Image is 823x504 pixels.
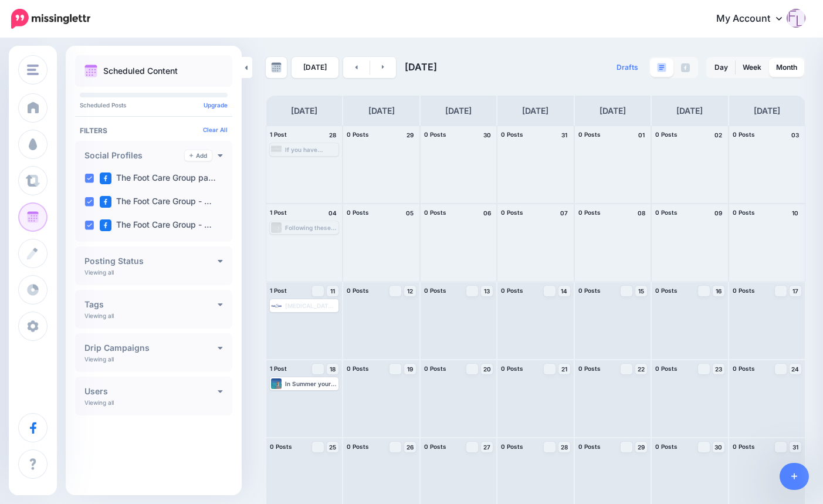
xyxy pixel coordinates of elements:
span: 18 [330,366,336,372]
a: 28 [558,442,570,452]
span: 26 [407,444,414,450]
label: The Foot Care Group - … [100,219,212,231]
h4: 30 [481,130,493,140]
span: 17 [792,288,798,294]
span: 0 Posts [733,131,755,138]
span: 0 Posts [733,209,755,216]
span: 0 Posts [578,131,601,138]
span: 0 Posts [655,287,678,294]
span: 1 Post [270,131,287,138]
h4: 08 [635,208,647,218]
p: Viewing all [84,312,114,319]
a: 23 [713,364,724,374]
a: 12 [404,286,416,296]
h4: [DATE] [754,104,780,118]
a: 13 [481,286,493,296]
span: 0 Posts [578,209,601,216]
h4: 10 [790,208,801,218]
div: If you have [MEDICAL_DATA] and wear sandals or walk barefoot in summer you need to take extra car... [285,146,337,153]
span: 28 [561,444,568,450]
a: [DATE] [292,57,338,78]
img: Missinglettr [11,9,90,29]
p: Scheduled Posts [80,102,228,108]
span: 0 Posts [424,131,446,138]
img: facebook-square.png [100,196,111,208]
label: The Foot Care Group - … [100,196,212,208]
h4: 06 [481,208,493,218]
img: facebook-grey-square.png [681,63,690,72]
a: 30 [713,442,724,452]
span: 0 Posts [501,443,523,450]
span: 0 Posts [655,443,678,450]
p: Viewing all [84,399,114,406]
span: 0 Posts [578,287,601,294]
span: 0 Posts [347,209,369,216]
h4: [DATE] [676,104,703,118]
span: 1 Post [270,209,287,216]
p: Scheduled Content [103,67,178,75]
span: 12 [407,288,413,294]
a: 14 [558,286,570,296]
a: 15 [635,286,647,296]
img: facebook-square.png [100,172,111,184]
span: 27 [483,444,490,450]
h4: Tags [84,300,218,309]
a: 25 [327,442,338,452]
h4: Posting Status [84,257,218,265]
a: 18 [327,364,338,374]
span: 25 [329,444,336,450]
a: 31 [790,442,801,452]
span: 0 Posts [347,287,369,294]
span: 1 Post [270,287,287,294]
a: 21 [558,364,570,374]
h4: [DATE] [291,104,317,118]
span: 0 Posts [347,131,369,138]
h4: 31 [558,130,570,140]
h4: 03 [790,130,801,140]
span: 0 Posts [655,365,678,372]
span: 19 [407,366,413,372]
h4: Users [84,387,218,395]
h4: 02 [713,130,724,140]
span: 13 [484,288,490,294]
a: Month [769,58,804,77]
h4: [DATE] [600,104,626,118]
span: 0 Posts [578,365,601,372]
img: facebook-square.png [100,219,111,231]
span: [DATE] [405,61,437,73]
a: 16 [713,286,724,296]
h4: Drip Campaigns [84,344,218,352]
a: Day [707,58,735,77]
div: [MEDICAL_DATA], a problem in the bones and joints that connect the big toe and the heel, are fair... [285,302,337,309]
span: 14 [561,288,567,294]
a: 24 [790,364,801,374]
h4: Social Profiles [84,151,185,160]
span: 0 Posts [347,443,369,450]
a: Add [185,150,212,161]
span: 0 Posts [501,287,523,294]
h4: [DATE] [445,104,472,118]
a: 29 [635,442,647,452]
span: 0 Posts [424,443,446,450]
span: 0 Posts [424,209,446,216]
a: 26 [404,442,416,452]
a: My Account [705,5,805,33]
h4: [DATE] [522,104,548,118]
span: 30 [714,444,722,450]
span: 0 Posts [733,365,755,372]
h4: 29 [404,130,416,140]
label: The Foot Care Group pa… [100,172,216,184]
span: 16 [716,288,722,294]
span: 0 Posts [578,443,601,450]
div: In Summer your feet will benefit from regular applications of good moisturiser all year round but... [285,380,337,387]
span: 1 Post [270,365,287,372]
a: 20 [481,364,493,374]
span: 0 Posts [424,365,446,372]
h4: 01 [635,130,647,140]
span: 0 Posts [655,131,678,138]
span: 0 Posts [270,443,292,450]
a: 17 [790,286,801,296]
a: Upgrade [204,102,228,109]
span: 0 Posts [733,287,755,294]
span: 0 Posts [347,365,369,372]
